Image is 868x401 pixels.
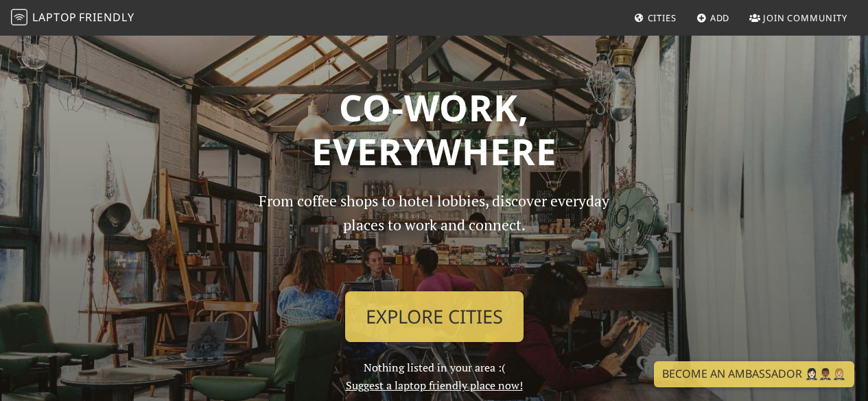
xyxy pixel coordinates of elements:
a: Cities [629,5,682,30]
a: Explore Cities [345,291,524,342]
a: Become an Ambassador 🤵🏻‍♀️🤵🏾‍♂️🤵🏼‍♀️ [654,361,854,387]
a: Add [691,5,736,30]
span: Join Community [763,12,847,24]
a: Suggest a laptop friendly place now! [346,378,523,393]
span: Laptop [32,10,77,25]
p: From coffee shops to hotel lobbies, discover everyday places to work and connect. [247,189,622,280]
img: LaptopFriendly [11,9,27,25]
span: Cities [648,12,677,24]
span: Friendly [79,10,134,25]
div: Nothing listed in your area :( [239,189,630,394]
a: Join Community [744,5,853,30]
h1: Co-work, Everywhere [51,86,817,173]
a: LaptopFriendly LaptopFriendly [11,6,134,30]
span: Add [710,12,730,24]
